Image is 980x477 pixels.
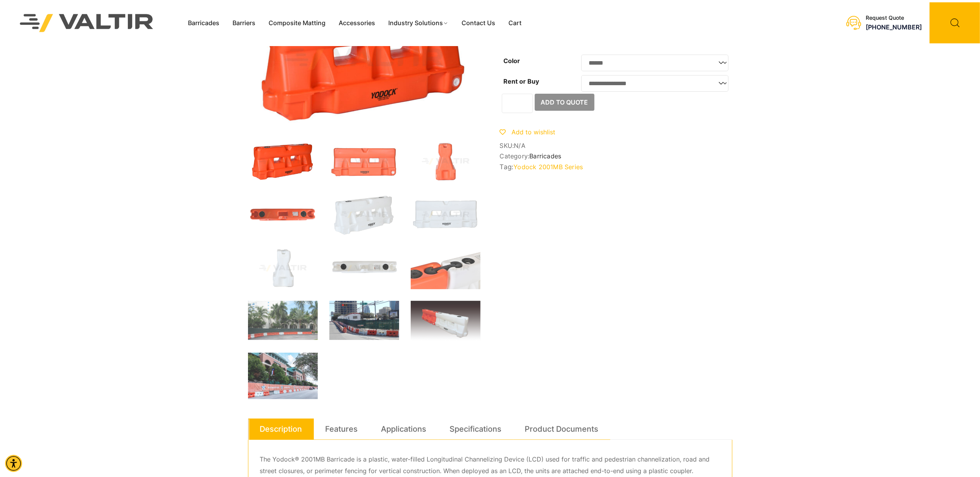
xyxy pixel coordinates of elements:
[450,419,502,439] a: Specifications
[502,17,528,29] a: Cart
[411,194,481,236] img: A white plastic barrier with two rectangular openings, featuring the brand name "Yodock" and a logo.
[502,94,533,113] input: Product quantity
[329,141,399,182] img: An orange traffic barrier with two rectangular openings and a logo, designed for road safety and ...
[248,194,318,236] img: An orange plastic dock float with two circular openings and a rectangular label on top.
[5,455,22,472] div: Accessibility Menu
[248,141,318,182] img: 2001MB_Org_3Q.jpg
[326,419,358,439] a: Features
[411,141,481,182] img: An orange traffic cone with a wide base and a tapered top, designed for road safety and traffic m...
[529,152,561,160] a: Barricades
[329,247,399,289] img: A white plastic tank with two black caps and a label on the side, viewed from above.
[455,17,502,29] a: Contact Us
[525,419,599,439] a: Product Documents
[535,94,594,111] button: Add to Quote
[262,17,332,29] a: Composite Matting
[514,142,525,149] span: N/A
[500,153,732,160] span: Category:
[260,454,720,477] p: The Yodock® 2001MB Barricade is a plastic, water-filled Longitudinal Channelizing Device (LCD) us...
[513,163,583,171] a: Yodock 2001MB Series
[248,353,318,399] img: A view of Minute Maid Park with a barrier displaying "Houston Astros" and a Texas flag, surrounde...
[181,17,226,29] a: Barricades
[332,17,382,29] a: Accessories
[500,128,556,136] a: Add to wishlist
[411,301,481,341] img: A segmented traffic barrier in orange and white, designed for road safety and construction zones.
[382,17,455,29] a: Industry Solutions
[504,77,539,85] label: Rent or Buy
[504,57,520,65] label: Color
[411,247,481,289] img: Close-up of two connected plastic containers, one orange and one white, featuring black caps and ...
[500,163,732,171] span: Tag:
[329,194,399,236] img: A white plastic barrier with a textured surface, designed for traffic control or safety purposes.
[381,419,427,439] a: Applications
[248,247,318,289] img: A white plastic container with a unique shape, likely used for storage or dispensing liquids.
[500,142,732,149] span: SKU:
[260,419,302,439] a: Description
[248,301,318,340] img: A construction area with orange and white barriers, surrounded by palm trees and a building in th...
[512,128,556,136] span: Add to wishlist
[866,23,922,31] a: call (888) 496-3625
[329,301,399,340] img: Construction site with traffic barriers, green fencing, and a street sign for Nueces St. in an ur...
[866,15,922,21] div: Request Quote
[226,17,262,29] a: Barriers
